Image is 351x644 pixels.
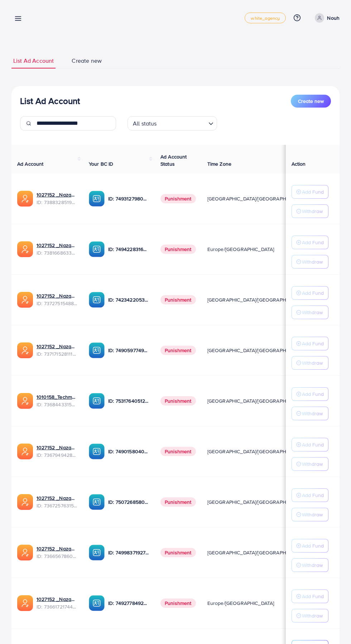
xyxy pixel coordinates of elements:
[37,401,77,408] span: ID: 7368443315504726017
[302,257,323,266] p: Withdraw
[292,589,328,603] button: Add Fund
[37,343,77,350] a: 1027152 _Nazaagency_04
[292,457,328,471] button: Withdraw
[37,444,77,459] div: <span class='underline'>1027152 _Nazaagency_003</span></br>7367949428067450896
[37,350,77,357] span: ID: 7371715281112170513
[291,95,331,108] button: Create new
[160,295,196,304] span: Punishment
[207,160,231,167] span: Time Zone
[302,440,324,449] p: Add Fund
[292,387,328,401] button: Add Fund
[245,13,286,23] a: white_agency
[89,160,114,167] span: Your BC ID
[160,598,196,608] span: Punishment
[292,337,328,350] button: Add Fund
[37,451,77,459] span: ID: 7367949428067450896
[37,292,77,307] div: <span class='underline'>1027152 _Nazaagency_007</span></br>7372751548805726224
[327,14,340,22] p: Nouh
[207,296,307,303] span: [GEOGRAPHIC_DATA]/[GEOGRAPHIC_DATA]
[302,308,323,317] p: Withdraw
[292,306,328,319] button: Withdraw
[302,339,324,348] p: Add Fund
[17,292,33,308] img: ic-ads-acc.e4c84228.svg
[37,494,77,502] a: 1027152 _Nazaagency_016
[108,599,149,607] p: ID: 7492778492849930241
[72,57,102,65] span: Create new
[89,191,105,207] img: ic-ba-acc.ded83a64.svg
[17,241,33,257] img: ic-ads-acc.e4c84228.svg
[292,558,328,572] button: Withdraw
[160,346,196,355] span: Punishment
[207,600,274,607] span: Europe/[GEOGRAPHIC_DATA]
[302,611,323,620] p: Withdraw
[37,300,77,307] span: ID: 7372751548805726224
[160,245,196,254] span: Punishment
[251,16,280,20] span: white_agency
[292,407,328,420] button: Withdraw
[128,116,217,131] div: Search for option
[37,242,77,249] a: 1027152 _Nazaagency_023
[108,194,149,203] p: ID: 7493127980932333584
[89,393,105,409] img: ic-ba-acc.ded83a64.svg
[302,409,323,418] p: Withdraw
[37,199,77,206] span: ID: 7388328519014645761
[292,609,328,622] button: Withdraw
[207,246,274,253] span: Europe/[GEOGRAPHIC_DATA]
[207,195,307,202] span: [GEOGRAPHIC_DATA]/[GEOGRAPHIC_DATA]
[298,98,324,105] span: Create new
[292,255,328,269] button: Withdraw
[89,342,105,358] img: ic-ba-acc.ded83a64.svg
[292,204,328,218] button: Withdraw
[20,96,80,106] h3: List Ad Account
[37,502,77,509] span: ID: 7367257631523782657
[131,118,158,129] span: All status
[89,494,105,510] img: ic-ba-acc.ded83a64.svg
[37,494,77,509] div: <span class='underline'>1027152 _Nazaagency_016</span></br>7367257631523782657
[302,460,323,468] p: Withdraw
[17,191,33,207] img: ic-ads-acc.e4c84228.svg
[302,359,323,367] p: Withdraw
[13,57,54,65] span: List Ad Account
[108,245,149,254] p: ID: 7494228316518858759
[89,444,105,459] img: ic-ba-acc.ded83a64.svg
[89,241,105,257] img: ic-ba-acc.ded83a64.svg
[292,236,328,249] button: Add Fund
[108,498,149,506] p: ID: 7507268580682137618
[17,393,33,409] img: ic-ads-acc.e4c84228.svg
[17,342,33,358] img: ic-ads-acc.e4c84228.svg
[292,508,328,521] button: Withdraw
[160,548,196,557] span: Punishment
[17,545,33,560] img: ic-ads-acc.e4c84228.svg
[302,289,324,297] p: Add Fund
[17,160,44,167] span: Ad Account
[292,438,328,451] button: Add Fund
[108,346,149,355] p: ID: 7490597749134508040
[302,491,324,499] p: Add Fund
[207,397,307,404] span: [GEOGRAPHIC_DATA]/[GEOGRAPHIC_DATA]
[207,549,307,556] span: [GEOGRAPHIC_DATA]/[GEOGRAPHIC_DATA]
[292,286,328,300] button: Add Fund
[37,393,77,401] a: 1010158_Techmanistan pk acc_1715599413927
[89,595,105,611] img: ic-ba-acc.ded83a64.svg
[37,343,77,357] div: <span class='underline'>1027152 _Nazaagency_04</span></br>7371715281112170513
[37,596,77,610] div: <span class='underline'>1027152 _Nazaagency_018</span></br>7366172174454882305
[302,188,324,196] p: Add Fund
[160,396,196,406] span: Punishment
[37,596,77,603] a: 1027152 _Nazaagency_018
[37,249,77,256] span: ID: 7381668633665093648
[108,295,149,304] p: ID: 7423422053648285697
[292,160,306,167] span: Action
[108,447,149,456] p: ID: 7490158040596217873
[292,488,328,502] button: Add Fund
[17,494,33,510] img: ic-ads-acc.e4c84228.svg
[292,356,328,370] button: Withdraw
[37,191,77,198] a: 1027152 _Nazaagency_019
[37,242,77,256] div: <span class='underline'>1027152 _Nazaagency_023</span></br>7381668633665093648
[89,292,105,308] img: ic-ba-acc.ded83a64.svg
[17,444,33,459] img: ic-ads-acc.e4c84228.svg
[89,545,105,560] img: ic-ba-acc.ded83a64.svg
[159,117,206,129] input: Search for option
[37,545,77,560] div: <span class='underline'>1027152 _Nazaagency_0051</span></br>7366567860828749825
[302,207,323,216] p: Withdraw
[108,397,149,405] p: ID: 7531764051207716871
